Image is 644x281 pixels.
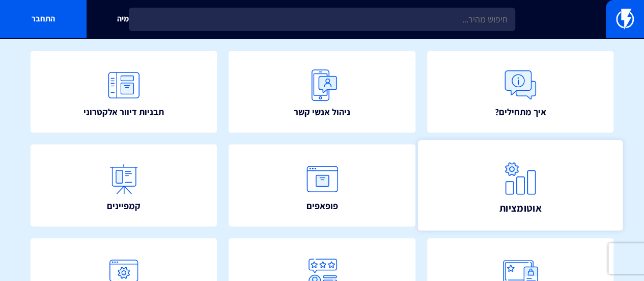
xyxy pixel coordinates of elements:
a: פופאפים [229,144,415,226]
a: ניהול אנשי קשר [229,51,415,133]
span: פופאפים [306,199,338,213]
span: קמפיינים [107,199,141,213]
a: תבניות דיוור אלקטרוני [31,51,217,133]
span: אוטומציות [499,201,541,215]
span: ניהול אנשי קשר [294,106,350,119]
a: אוטומציות [417,140,623,231]
a: איך מתחילים? [427,51,613,133]
a: קמפיינים [31,144,217,226]
input: חיפוש מהיר... [129,8,515,31]
span: תבניות דיוור אלקטרוני [83,106,164,119]
span: איך מתחילים? [494,106,546,119]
